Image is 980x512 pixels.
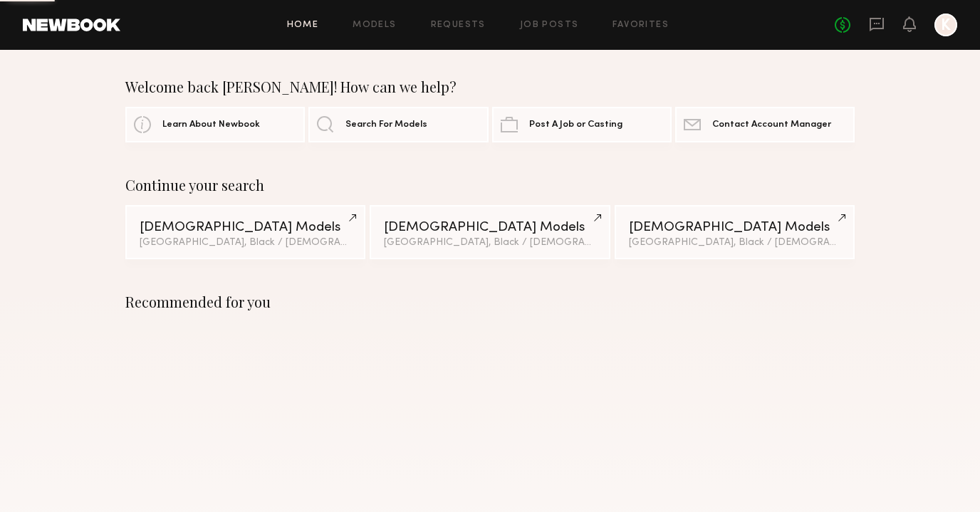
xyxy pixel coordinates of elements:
[353,21,396,30] a: Models
[370,205,610,259] a: [DEMOGRAPHIC_DATA] Models[GEOGRAPHIC_DATA], Black / [DEMOGRAPHIC_DATA]
[125,205,365,259] a: [DEMOGRAPHIC_DATA] Models[GEOGRAPHIC_DATA], Black / [DEMOGRAPHIC_DATA]
[629,221,840,234] div: [DEMOGRAPHIC_DATA] Models
[384,221,595,234] div: [DEMOGRAPHIC_DATA] Models
[675,107,855,142] a: Contact Account Manager
[140,238,351,248] div: [GEOGRAPHIC_DATA], Black / [DEMOGRAPHIC_DATA]
[629,238,840,248] div: [GEOGRAPHIC_DATA], Black / [DEMOGRAPHIC_DATA]
[140,221,351,234] div: [DEMOGRAPHIC_DATA] Models
[125,78,855,95] div: Welcome back [PERSON_NAME]! How can we help?
[934,14,957,36] a: K
[345,120,427,130] span: Search For Models
[520,21,579,30] a: Job Posts
[125,177,855,194] div: Continue your search
[492,107,672,142] a: Post A Job or Casting
[384,238,595,248] div: [GEOGRAPHIC_DATA], Black / [DEMOGRAPHIC_DATA]
[615,205,855,259] a: [DEMOGRAPHIC_DATA] Models[GEOGRAPHIC_DATA], Black / [DEMOGRAPHIC_DATA]
[612,21,669,30] a: Favorites
[162,120,260,130] span: Learn About Newbook
[287,21,319,30] a: Home
[529,120,622,130] span: Post A Job or Casting
[431,21,486,30] a: Requests
[712,120,831,130] span: Contact Account Manager
[125,107,305,142] a: Learn About Newbook
[125,293,855,310] div: Recommended for you
[308,107,488,142] a: Search For Models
